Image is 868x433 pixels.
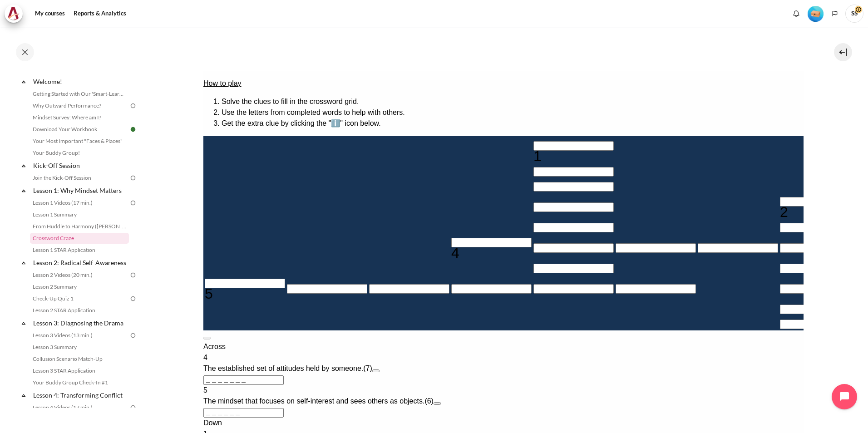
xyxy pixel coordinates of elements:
img: To do [129,403,137,412]
button: Open extra clue for 4 Across. The established set of attitudes held by someone. [169,299,176,301]
td: Empty [247,230,329,244]
td: Empty [412,189,493,203]
span: Collapse [19,77,28,86]
td: Empty [494,245,575,259]
span: SS [845,5,863,23]
a: Your Buddy Group Check-In #1 [30,377,129,388]
img: Level #1 [808,6,824,22]
div: 2 [577,136,657,147]
a: Mindset Survey: Where am I? [30,112,129,123]
div: 5 [1,217,82,228]
td: Empty [247,189,329,203]
a: Join the Kick-Off Session [30,172,129,183]
td: Empty [494,148,575,162]
td: Empty [165,230,247,244]
a: Why Outward Performance? [30,100,129,111]
td: Empty [1,163,82,188]
img: To do [129,174,137,182]
td: Empty [412,122,493,147]
a: Lesson 2 Summary [30,281,129,292]
div: Show notification window with no new notifications [789,7,803,20]
div: Level #1 [808,5,824,22]
td: Empty [83,230,164,244]
a: Lesson 1 Videos (17 min.) [30,197,129,208]
td: Empty [494,92,575,106]
td: Empty [83,122,164,147]
td: Empty [83,189,164,203]
a: Download Your Workbook [30,124,129,135]
a: Welcome! [32,75,129,88]
td: Empty [247,148,329,162]
td: Empty [1,122,82,147]
img: To do [129,331,137,340]
td: Empty [165,245,247,259]
img: To do [129,295,137,303]
td: Empty [247,122,329,147]
div: 1 [330,80,410,91]
a: Lesson 3 Summary [30,342,129,353]
a: Kick-Off Session [32,159,129,172]
td: Empty [412,230,493,244]
td: Empty [1,148,82,162]
td: Empty [247,107,329,121]
td: Empty [165,163,247,188]
a: User menu [845,5,863,23]
td: Empty [412,148,493,162]
a: Getting Started with Our 'Smart-Learning' Platform [30,89,129,99]
span: (8) [227,370,236,378]
a: Lesson 3: Diagnosing the Drama [32,317,129,329]
a: Your Buddy Group! [30,148,129,158]
td: Empty [494,230,575,244]
td: Empty [494,107,575,121]
td: Empty [165,148,247,162]
td: Empty [165,189,247,203]
a: Collusion Scenario Match-Up [30,354,129,364]
span: Collapse [19,186,28,195]
a: My courses [32,5,68,23]
a: Architeck Architeck [5,5,27,23]
button: Open extra clue for 1 Down. Focusing on changing mindset before ________ yields greater results. [236,375,243,378]
a: Lesson 2: Radical Self-Awareness [32,256,129,269]
td: Empty [412,92,493,106]
a: Lesson 1 STAR Application [30,245,129,256]
td: Empty [83,92,164,106]
img: Done [129,125,137,133]
td: Empty [494,66,575,91]
a: Lesson 3 STAR Application [30,365,129,376]
img: To do [129,199,137,207]
td: Empty [330,245,411,259]
a: Lesson 1: Why Mindset Matters [32,184,129,197]
img: Architeck [7,7,20,20]
td: Empty [83,107,164,121]
td: Empty [412,107,493,121]
td: Empty [494,122,575,147]
a: Lesson 4 Videos (17 min.) [30,402,129,413]
a: Crossword Craze [30,233,129,244]
a: Reports & Analytics [70,5,129,23]
td: Empty [1,189,82,203]
button: Open extra clue for 5 Across. The mindset that focuses on self-interest and sees others as objects. [230,331,237,334]
td: Empty [247,245,329,259]
img: To do [129,102,137,110]
td: Empty [1,230,82,244]
a: From Huddle to Harmony ([PERSON_NAME]'s Story) [30,221,129,232]
td: Empty [576,92,657,106]
td: Empty [412,66,493,91]
td: Empty [494,204,575,229]
td: Empty [83,148,164,162]
a: Your Most Important "Faces & Places" [30,136,129,147]
td: Empty [1,107,82,121]
span: Collapse [19,319,28,328]
a: Level #1 [804,5,827,22]
td: Empty [83,163,164,188]
img: fgh [203,3,271,71]
td: Empty [1,245,82,259]
td: Empty [412,245,493,259]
